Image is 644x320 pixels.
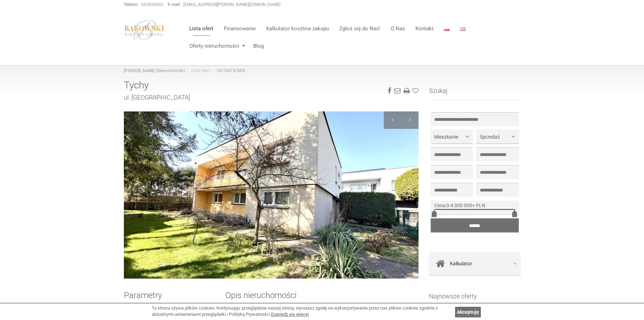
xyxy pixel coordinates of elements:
h3: Najnowsze oferty [429,293,520,305]
a: Blog [248,39,264,53]
span: Cena: [434,203,446,208]
button: Sprzedaż [476,130,518,143]
a: Kontakt [410,22,439,36]
span: 0 [446,203,449,208]
a: Lista ofert [184,22,218,36]
a: Oferty nieruchomości [184,39,248,53]
a: O Nas [385,22,410,36]
li: Lista ofert [185,68,210,74]
img: Dom Sprzedaż Tychy Kasztanowa [124,111,419,279]
h2: Opis nieruchomości [225,291,419,305]
strong: E-mail: [168,2,181,7]
h2: ul. [GEOGRAPHIC_DATA] [124,94,419,101]
span: Mieszkanie [434,133,464,140]
img: English [460,27,466,31]
a: Finansowanie [218,22,261,36]
span: 4 000 000+ PLN [451,203,485,208]
a: Zgłoś się do Nas! [334,22,385,36]
a: Kalkulator kosztów zakupu [261,22,334,36]
h1: Tychy [124,80,419,91]
a: 10/10475/ODS [216,68,245,73]
a: [EMAIL_ADDRESS][PERSON_NAME][DOMAIN_NAME] [183,2,280,7]
strong: Telefon: [124,2,138,7]
div: - [431,201,519,214]
span: Kalkulator [450,259,472,268]
a: [PERSON_NAME] Nieruchomości [124,68,185,73]
h3: Szukaj [429,87,520,100]
img: Polski [444,27,450,31]
img: logo [124,20,165,40]
button: Mieszkanie [431,130,473,143]
span: Sprzedaż [480,133,510,140]
a: Dowiedz się więcej [271,312,309,317]
div: Ta strona używa plików cookies. Kontynuując przeglądanie naszej strony, wyrażasz zgodę na wykorzy... [152,305,452,318]
h2: Parametry [124,291,215,305]
a: 663526803 [141,2,163,7]
a: Akceptuję [455,307,481,317]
